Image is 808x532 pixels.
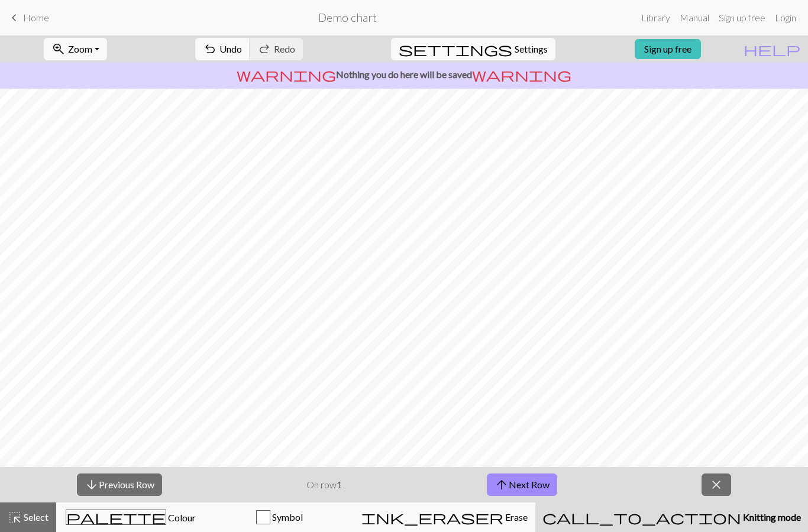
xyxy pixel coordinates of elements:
[56,502,205,532] button: Colour
[203,41,217,57] span: undo
[770,6,801,30] a: Login
[68,43,92,54] span: Zoom
[744,41,800,57] span: help
[318,11,377,24] h2: Demo chart
[23,12,49,23] span: Home
[5,67,803,82] p: Nothing you do here will be saved
[741,511,801,523] span: Knitting mode
[354,502,535,532] button: Erase
[495,476,509,493] span: arrow_upward
[542,509,741,525] span: call_to_action
[7,8,49,28] a: Home
[44,38,107,60] button: Zoom
[66,509,166,525] span: palette
[503,511,528,523] span: Erase
[306,478,342,492] p: On row
[472,66,571,83] span: warning
[635,39,701,59] a: Sign up free
[195,38,250,60] button: Undo
[22,511,49,523] span: Select
[270,511,303,523] span: Symbol
[219,43,242,54] span: Undo
[85,476,99,493] span: arrow_downward
[361,509,503,525] span: ink_eraser
[337,479,342,490] strong: 1
[237,66,336,83] span: warning
[714,6,770,30] a: Sign up free
[51,41,66,57] span: zoom_in
[399,41,512,57] span: settings
[535,502,808,532] button: Knitting mode
[7,9,21,26] span: keyboard_arrow_left
[636,6,675,30] a: Library
[515,42,548,56] span: Settings
[166,512,196,523] span: Colour
[205,502,354,532] button: Symbol
[709,476,723,493] span: close
[487,473,557,496] button: Next Row
[391,38,555,60] button: SettingsSettings
[399,42,512,56] i: Settings
[675,6,714,30] a: Manual
[77,473,162,496] button: Previous Row
[8,509,22,525] span: highlight_alt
